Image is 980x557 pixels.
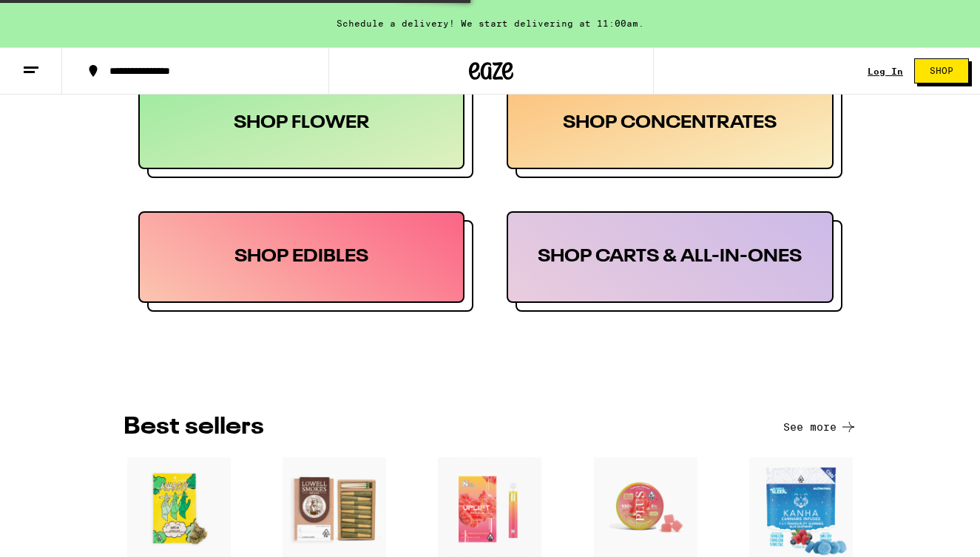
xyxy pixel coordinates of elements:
[507,78,842,178] button: SHOP CONCENTRATES
[138,211,465,303] div: SHOP EDIBLES
[507,78,834,169] div: SHOP CONCENTRATES
[138,78,474,178] button: SHOP FLOWER
[507,211,834,303] div: SHOP CARTS & ALL-IN-ONES
[507,211,842,312] button: SHOP CARTS & ALL-IN-ONES
[930,66,953,75] span: Shop
[868,66,903,76] a: Log In
[783,418,857,436] button: See more
[903,58,980,83] a: Shop
[124,415,264,439] h3: BEST SELLERS
[9,10,107,22] span: Hi. Need any help?
[914,58,969,83] button: Shop
[138,78,465,169] div: SHOP FLOWER
[138,211,474,312] button: SHOP EDIBLES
